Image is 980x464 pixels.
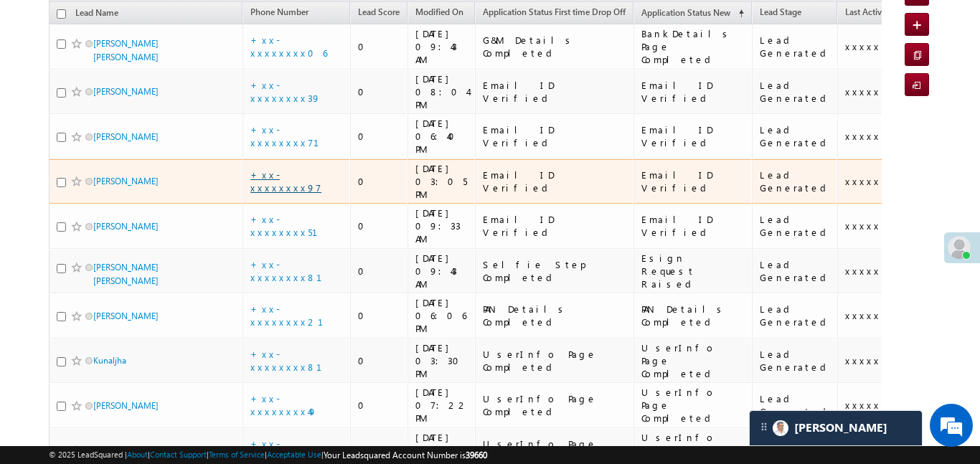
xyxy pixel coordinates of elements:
[466,450,487,460] span: 39660
[641,213,745,239] div: Email ID Verified
[250,258,339,283] a: +xx-xxxxxxxx81
[760,348,831,374] div: Lead Generated
[760,258,831,284] div: Lead Generated
[753,4,809,23] a: Lead Stage
[415,162,468,201] div: [DATE] 03:05 PM
[845,85,881,98] span: xxxxx
[250,392,317,417] a: +xx-xxxxxxxx49
[483,79,627,105] div: Email ID Verified
[358,6,400,17] span: Lead Score
[415,386,468,425] div: [DATE] 07:22 PM
[483,34,627,60] div: G&M Details Completed
[483,123,627,149] div: Email ID Verified
[749,410,923,446] div: carter-dragCarter[PERSON_NAME]
[415,207,468,245] div: [DATE] 09:33 AM
[324,450,487,460] span: Your Leadsquared Account Number is
[476,4,633,23] a: Application Status First time Drop Off
[760,34,831,60] div: Lead Generated
[209,450,265,459] a: Terms of Service
[250,79,321,104] a: +xx-xxxxxxxx39
[93,86,159,97] a: [PERSON_NAME]
[641,386,745,425] div: UserInfo Page Completed
[243,4,316,23] a: Phone Number
[93,131,159,142] a: [PERSON_NAME]
[845,40,881,52] span: xxxxx
[19,133,262,349] textarea: Type your message and hit 'Enter'
[483,258,627,284] div: Selfie Step Completed
[250,169,321,194] a: +xx-xxxxxxxx97
[483,348,627,374] div: UserInfo Page Completed
[358,265,401,278] div: 0
[415,252,468,290] div: [DATE] 09:43 AM
[93,262,159,286] a: [PERSON_NAME] [PERSON_NAME]
[408,4,471,23] a: Modified On
[415,72,468,111] div: [DATE] 08:04 PM
[760,79,831,105] div: Lead Generated
[358,444,401,457] div: 0
[49,448,487,462] span: © 2025 LeadSquared | | | | |
[93,445,100,455] a: N
[24,75,60,94] img: d_60004797649_company_0_60004797649
[250,123,336,148] a: +xx-xxxxxxxx71
[760,213,831,239] div: Lead Generated
[250,6,308,17] span: Phone Number
[641,123,745,149] div: Email ID Verified
[358,40,401,53] div: 0
[845,265,881,277] span: xxxxx
[195,361,260,380] em: Start Chat
[358,354,401,367] div: 0
[483,213,627,239] div: Email ID Verified
[250,437,322,463] a: +xx-xxxxxxxx26
[641,79,745,105] div: Email ID Verified
[358,399,401,412] div: 0
[641,7,730,18] span: Application Status New
[483,303,627,328] div: PAN Details Completed
[773,420,788,436] img: Carter
[250,303,341,328] a: +xx-xxxxxxxx21
[760,392,831,418] div: Lead Generated
[235,7,270,42] div: Minimize live chat window
[641,27,745,66] div: BankDetails Page Completed
[634,4,751,23] a: Application Status New (sorted ascending)
[250,348,339,373] a: +xx-xxxxxxxx81
[93,221,159,232] a: [PERSON_NAME]
[845,309,881,321] span: xxxxx
[93,38,159,62] a: [PERSON_NAME] [PERSON_NAME]
[760,6,801,17] span: Lead Stage
[845,130,881,142] span: xxxxx
[358,85,401,98] div: 0
[93,311,159,321] a: [PERSON_NAME]
[760,303,831,328] div: Lead Generated
[75,75,241,94] div: Chat with us now
[483,6,626,17] span: Application Status First time Drop Off
[267,450,321,459] a: Acceptable Use
[415,296,468,335] div: [DATE] 06:06 PM
[483,392,627,418] div: UserInfo Page Completed
[483,437,627,463] div: UserInfo Page Completed
[845,354,881,366] span: xxxxx
[483,169,627,194] div: Email ID Verified
[760,169,831,194] div: Lead Generated
[845,175,881,187] span: xxxxx
[68,5,126,24] a: Lead Name
[415,117,468,156] div: [DATE] 06:40 PM
[415,27,468,66] div: [DATE] 09:43 AM
[845,219,881,232] span: xxxxx
[358,130,401,143] div: 0
[358,219,401,232] div: 0
[758,421,770,432] img: carter-drag
[415,341,468,380] div: [DATE] 03:30 PM
[93,355,126,366] a: Kunaljha
[250,34,327,59] a: +xx-xxxxxxxx06
[250,213,335,238] a: +xx-xxxxxxxx51
[641,169,745,194] div: Email ID Verified
[150,450,207,459] a: Contact Support
[641,303,745,328] div: PAN Details Completed
[760,123,831,149] div: Lead Generated
[641,341,745,380] div: UserInfo Page Completed
[794,421,887,435] span: Carter
[358,175,401,188] div: 0
[732,8,744,19] span: (sorted ascending)
[838,4,918,23] a: Last Activity Date
[127,450,148,459] a: About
